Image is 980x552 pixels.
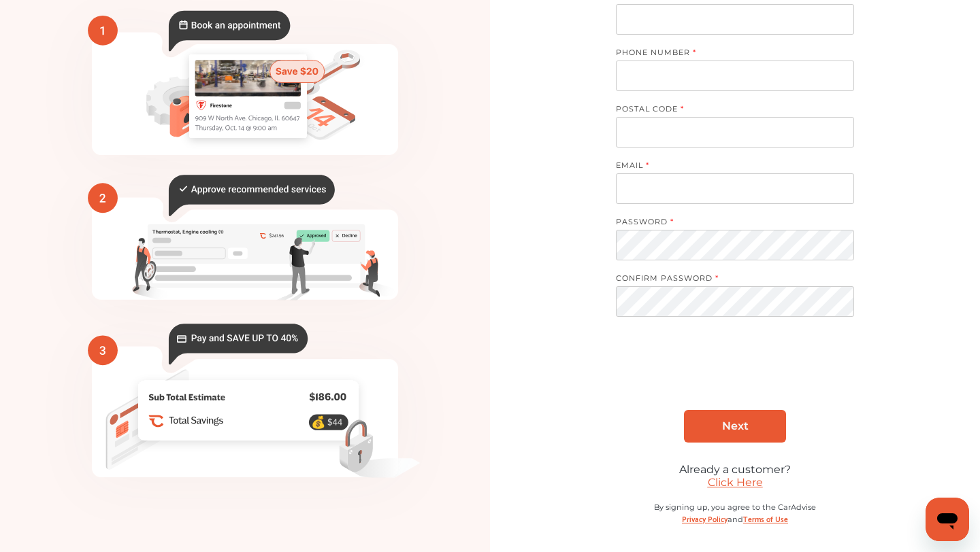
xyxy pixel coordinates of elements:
div: Already a customer? [616,463,854,476]
label: EMAIL [616,160,840,173]
span: Next [722,419,749,432]
a: Terms of Use [743,512,788,525]
iframe: Button to launch messaging window [926,498,969,541]
label: POSTAL CODE [616,104,840,117]
label: PASSWORD [616,217,840,230]
a: Click Here [708,476,763,489]
label: CONFIRM PASSWORD [616,273,840,286]
iframe: reCAPTCHA [632,347,838,400]
label: PHONE NUMBER [616,48,840,61]
div: By signing up, you agree to the CarAdvise and [616,502,854,538]
a: Privacy Policy [682,512,728,525]
a: Next [684,410,786,443]
text: 💰 [311,415,326,429]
